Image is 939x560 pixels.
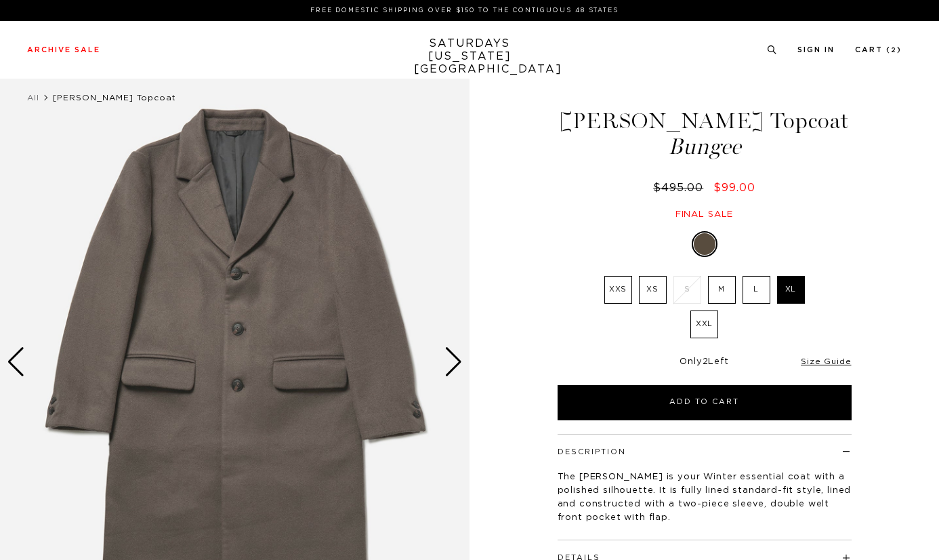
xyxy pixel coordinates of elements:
[703,357,709,366] span: 2
[53,94,176,102] span: [PERSON_NAME] Topcoat
[891,47,897,54] small: 2
[444,347,463,377] div: Next slide
[558,448,626,456] button: Description
[33,5,896,16] p: FREE DOMESTIC SHIPPING OVER $150 TO THE CONTIGUOUS 48 STATES
[604,276,632,304] label: XXS
[713,182,755,193] span: $99.00
[7,347,25,377] div: Previous slide
[27,46,100,54] a: Archive Sale
[708,276,736,304] label: M
[556,110,854,158] h1: [PERSON_NAME] Topcoat
[777,276,805,304] label: XL
[855,46,902,54] a: Cart (2)
[27,94,39,102] a: All
[801,357,851,365] a: Size Guide
[743,276,770,304] label: L
[558,471,852,525] p: The [PERSON_NAME] is your Winter essential coat with a polished silhouette. It is fully lined sta...
[556,136,854,158] span: Bungee
[414,37,526,76] a: SATURDAYS[US_STATE][GEOGRAPHIC_DATA]
[653,182,709,193] del: $495.00
[558,385,852,420] button: Add to Cart
[690,311,718,338] label: XXL
[556,209,854,220] div: Final sale
[797,46,835,54] a: Sign In
[558,357,852,368] div: Only Left
[639,276,667,304] label: XS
